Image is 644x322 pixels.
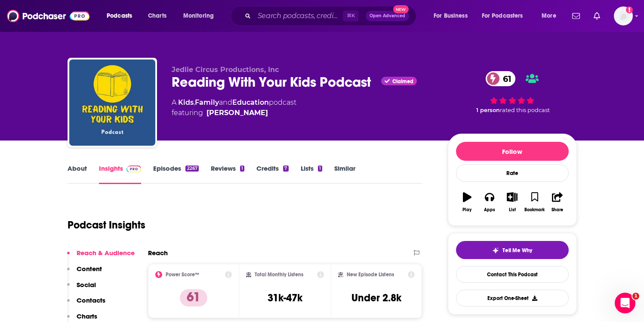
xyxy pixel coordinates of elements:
a: InsightsPodchaser Pro [99,164,142,184]
p: Social [77,281,96,289]
a: Lists1 [301,164,322,184]
button: open menu [101,9,143,23]
h1: Podcast Insights [68,219,145,231]
button: Export One-Sheet [456,290,569,306]
div: Share [552,207,563,213]
span: Logged in as EllaRoseMurphy [614,6,633,25]
div: Apps [484,207,495,213]
button: open menu [428,9,478,23]
div: 7 [283,166,288,172]
div: 61 1 personrated this podcast [448,66,577,119]
a: Similar [334,164,355,184]
div: Bookmark [524,207,545,213]
button: open menu [476,9,536,23]
button: Share [546,187,568,218]
span: , [194,98,195,106]
button: tell me why sparkleTell Me Why [456,241,569,259]
img: Podchaser Pro [126,166,142,172]
span: and [219,98,232,106]
img: Reading With Your Kids Podcast [69,59,155,146]
svg: Email not verified [626,6,633,13]
h2: Power Score™ [166,272,199,278]
button: Open AdvancedNew [366,11,409,21]
a: Reviews1 [211,164,244,184]
a: Show notifications dropdown [569,9,583,23]
span: rated this podcast [500,107,550,113]
a: Credits7 [256,164,288,184]
span: Charts [148,10,166,22]
div: List [509,207,516,213]
a: 61 [486,71,516,86]
iframe: Intercom live chat [615,293,635,313]
div: 1 [318,166,322,172]
button: Content [67,265,102,281]
span: Open Advanced [370,14,405,18]
a: Contact This Podcast [456,266,569,283]
p: Content [77,265,102,273]
button: Follow [456,142,569,161]
h2: New Episode Listens [347,272,394,278]
span: Podcasts [107,10,132,22]
span: New [393,5,409,13]
span: Tell Me Why [502,247,532,254]
input: Search podcasts, credits, & more... [254,9,343,23]
div: A podcast [172,97,296,118]
img: User Profile [614,6,633,25]
div: Search podcasts, credits, & more... [239,6,425,26]
button: Apps [478,187,501,218]
p: Charts [77,312,97,320]
button: Contacts [67,296,105,312]
span: For Business [434,10,468,22]
div: 1 [240,166,244,172]
div: 2267 [185,166,198,172]
button: Social [67,281,96,297]
a: Show notifications dropdown [590,9,604,23]
a: Family [195,98,219,106]
p: Reach & Audience [77,249,135,257]
span: For Podcasters [482,10,523,22]
a: Jed Doherty [206,108,268,118]
span: featuring [172,108,296,118]
img: Podchaser - Follow, Share and Rate Podcasts [7,8,89,24]
h3: 31k-47k [268,291,302,304]
div: Play [462,207,471,213]
div: Rate [456,164,569,182]
span: ⌘ K [343,10,359,22]
button: Show profile menu [614,6,633,25]
p: Contacts [77,296,105,304]
span: 1 [632,293,639,300]
a: Episodes2267 [153,164,198,184]
button: open menu [177,9,225,23]
button: Bookmark [524,187,546,218]
a: Charts [142,9,172,23]
span: Jedlie Circus Productions, Inc [172,66,279,74]
span: More [542,10,556,22]
p: 61 [180,289,207,306]
span: Monitoring [183,10,214,22]
a: About [68,164,87,184]
button: Reach & Audience [67,249,135,265]
span: 1 person [476,107,500,113]
button: Play [456,187,478,218]
h2: Total Monthly Listens [255,272,303,278]
span: 61 [494,71,516,86]
a: Kids [178,98,194,106]
h2: Reach [148,249,168,257]
button: open menu [536,9,567,23]
h3: Under 2.8k [351,291,401,304]
span: Claimed [392,79,413,84]
button: List [501,187,523,218]
img: tell me why sparkle [492,247,499,254]
a: Education [232,98,269,106]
